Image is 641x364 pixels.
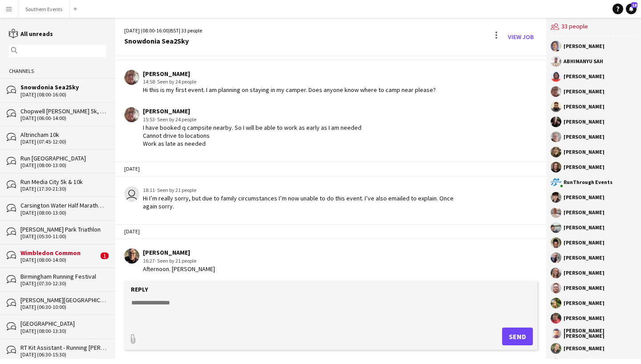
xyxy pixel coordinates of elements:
div: [PERSON_NAME] [564,255,604,260]
div: RunThrough Events [564,180,613,185]
div: [PERSON_NAME] [564,149,604,155]
div: [DATE] (08:00-13:00) [20,162,106,168]
div: [DATE] (08:00-14:00) [20,257,98,263]
div: [PERSON_NAME] [564,270,604,276]
div: [PERSON_NAME] [564,316,604,321]
div: [DATE] (07:30-12:30) [20,280,106,287]
div: Birmingham Running Festival [20,272,106,280]
span: 1 [101,252,109,259]
div: [PERSON_NAME] [564,210,604,215]
div: [PERSON_NAME] [564,225,604,230]
span: BST [170,27,179,34]
div: [PERSON_NAME] [564,119,604,124]
div: [PERSON_NAME] [564,44,604,49]
div: [PERSON_NAME] [564,74,604,79]
div: Run [GEOGRAPHIC_DATA] [20,154,106,162]
span: · Seen by 24 people [155,116,196,123]
span: · Seen by 21 people [155,187,196,193]
div: [DATE] (08:00-16:00) | 33 people [124,27,202,35]
span: · Seen by 21 people [155,257,196,264]
div: [PERSON_NAME] [564,300,604,306]
div: [PERSON_NAME] [564,285,604,291]
div: 33 people [551,18,637,36]
a: View Job [504,30,537,44]
div: [PERSON_NAME] [PERSON_NAME] [564,328,637,339]
div: [DATE] [115,224,546,239]
div: [DATE] [115,161,546,176]
div: Snowdonia Sea2Sky [124,37,202,45]
div: ABHIMANYU SAH [564,59,603,64]
span: · Seen by 24 people [155,78,196,85]
div: Carsington Water Half Marathon & 10km [20,201,106,209]
span: 18 [631,2,637,8]
div: 18:11 [143,186,469,194]
div: [PERSON_NAME] [143,70,436,78]
div: [DATE] (06:30-10:00) [20,304,106,310]
div: [DATE] (17:30-21:30) [20,186,106,192]
div: [PERSON_NAME] [564,195,604,200]
div: Run Media City 5k & 10k [20,178,106,186]
div: [PERSON_NAME] [564,240,604,245]
div: Hi I’m really sorry, but due to family circumstances I’m now unable to do this event. I’ve also e... [143,194,469,210]
div: [PERSON_NAME] [564,164,604,170]
div: [PERSON_NAME] [143,107,361,115]
div: [DATE] (06:30-15:30) [20,352,106,358]
div: 15:53 [143,116,361,124]
div: [PERSON_NAME] [564,346,604,351]
button: Southern Events [18,0,70,18]
div: Wimbledon Common [20,249,98,257]
div: Chopwell [PERSON_NAME] 5k, 10k & 10 Miles & [PERSON_NAME] [20,107,106,115]
div: [PERSON_NAME] [143,248,320,256]
label: Reply [131,285,148,293]
div: I have booked q campsite nearby. So I will be able to work as early as I am needed Cannot drive t... [143,124,361,148]
div: RT Kit Assistant - Running [PERSON_NAME] Park Races & Duathlon [20,344,106,352]
div: 14:58 [143,78,436,86]
div: [PERSON_NAME] [564,134,604,140]
div: [GEOGRAPHIC_DATA] [20,320,106,328]
div: [DATE] (06:00-14:00) [20,115,106,121]
div: 16:27 [143,257,320,265]
div: [PERSON_NAME] [564,89,604,94]
div: [PERSON_NAME][GEOGRAPHIC_DATA] [20,296,106,304]
div: [DATE] (08:00-16:00) [20,92,106,98]
div: [PERSON_NAME] Park Triathlon [20,225,106,233]
div: Altrincham 10k [20,131,106,139]
button: Send [502,328,533,345]
div: [DATE] (08:00-13:00) [20,210,106,216]
div: Snowdonia Sea2Sky [20,83,106,91]
div: Hi this is my first event. I am planning on staying in my camper. Does anyone know where to camp ... [143,86,436,94]
div: [DATE] (05:30-11:00) [20,233,106,240]
div: [DATE] (08:00-13:30) [20,328,106,334]
div: Afternoon. [PERSON_NAME] 1, I’m camping in area - happy to start early. 2. Will be in old EV can ... [143,265,320,313]
a: All unreads [9,30,53,38]
a: 18 [626,4,637,14]
div: [PERSON_NAME] [564,104,604,109]
div: [DATE] (07:45-12:00) [20,139,106,145]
